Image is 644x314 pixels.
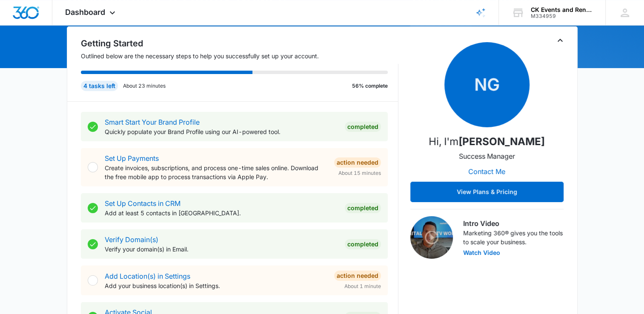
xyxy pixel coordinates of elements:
div: account id [531,13,593,19]
button: View Plans & Pricing [410,182,564,202]
img: Intro Video [410,216,453,259]
div: Completed [345,239,381,249]
p: Marketing 360® gives you the tools to scale your business. [463,228,564,246]
p: Success Manager [459,151,515,161]
div: 4 tasks left [81,81,118,91]
button: Contact Me [460,161,514,182]
span: Dashboard [65,8,105,17]
p: 56% complete [352,82,388,90]
p: Add your business location(s) in Settings. [105,281,327,290]
button: Toggle Collapse [555,35,565,46]
div: Completed [345,122,381,132]
p: Create invoices, subscriptions, and process one-time sales online. Download the free mobile app t... [105,163,327,181]
a: Add Location(s) in Settings [105,272,190,280]
p: Add at least 5 contacts in [GEOGRAPHIC_DATA]. [105,208,338,217]
span: About 15 minutes [338,169,381,177]
h3: Intro Video [463,218,564,228]
span: About 1 minute [344,283,381,290]
a: Smart Start Your Brand Profile [105,118,200,126]
div: Action Needed [334,157,381,168]
button: Watch Video [463,250,500,256]
div: Completed [345,203,381,213]
p: Hi, I'm [429,134,545,149]
span: NG [444,42,530,127]
a: Set Up Contacts in CRM [105,199,180,208]
div: account name [531,6,593,13]
p: Quickly populate your Brand Profile using our AI-powered tool. [105,127,338,136]
p: About 23 minutes [123,82,166,90]
a: Set Up Payments [105,154,159,163]
a: Verify Domain(s) [105,235,158,244]
strong: [PERSON_NAME] [458,135,545,148]
h2: Getting Started [81,37,398,50]
div: Action Needed [334,271,381,281]
p: Verify your domain(s) in Email. [105,245,338,254]
p: Outlined below are the necessary steps to help you successfully set up your account. [81,51,398,60]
